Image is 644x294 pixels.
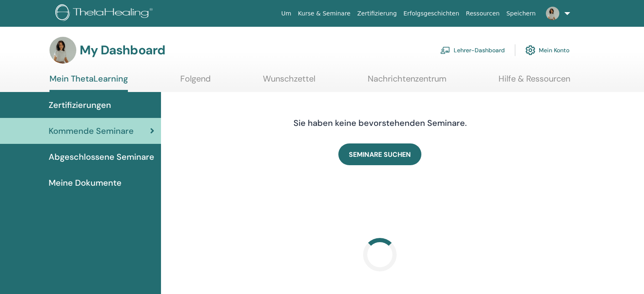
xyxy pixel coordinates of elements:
a: Um [278,6,295,21]
a: Nachrichtenzentrum [368,74,447,90]
span: Abgeschlossene Seminare [49,151,154,163]
a: Zertifizierung [354,6,400,21]
a: Lehrer-Dashboard [440,41,505,59]
span: Zertifizierungen [49,99,111,111]
a: Ressourcen [462,6,503,21]
span: SEMINARE SUCHEN [349,150,411,159]
img: logo.png [55,4,156,23]
a: Folgend [180,74,211,90]
a: Erfolgsgeschichten [400,6,462,21]
a: Wunschzettel [263,74,315,90]
a: SEMINARE SUCHEN [338,143,421,165]
img: default.png [546,7,559,20]
a: Hilfe & Ressourcen [499,74,570,90]
a: Mein ThetaLearning [49,74,128,92]
img: chalkboard-teacher.svg [440,46,450,54]
a: Kurse & Seminare [295,6,354,21]
span: Kommende Seminare [49,125,134,137]
h4: Sie haben keine bevorstehenden Seminare. [248,118,512,128]
h3: My Dashboard [80,43,165,58]
img: default.png [49,37,76,64]
img: cog.svg [525,43,535,57]
span: Meine Dokumente [49,176,122,189]
a: Mein Konto [525,41,569,59]
a: Speichern [503,6,539,21]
